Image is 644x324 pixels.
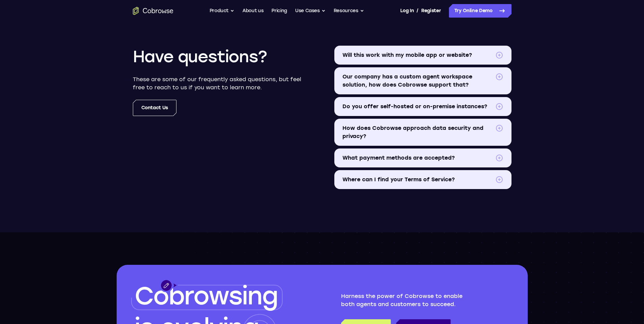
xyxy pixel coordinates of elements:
summary: What payment methods are accepted? [334,148,511,167]
span: / [416,7,419,15]
summary: Where can I find your Terms of Service? [334,170,511,189]
button: Product [210,4,235,18]
a: Go to the home page [133,7,173,15]
span: Will this work with my mobile app or website? [342,51,493,59]
a: Try Online Demo [449,4,511,18]
summary: Do you offer self-hosted or on-premise instances? [334,97,511,116]
span: Our company has a custom agent workspace solution, how does Cobrowse support that? [342,73,493,89]
a: Register [421,4,441,18]
p: Harness the power of Cobrowse to enable both agents and customers to succeed. [341,292,477,308]
span: Cobrowsing [135,281,278,310]
a: Contact us [133,100,177,116]
summary: Our company has a custom agent workspace solution, how does Cobrowse support that? [334,67,511,94]
span: Where can I find your Terms of Service? [342,176,493,184]
button: Use Cases [295,4,326,18]
h2: Have questions? [133,46,267,67]
a: Pricing [271,4,287,18]
a: About us [242,4,263,18]
summary: Will this work with my mobile app or website? [334,46,511,65]
p: These are some of our frequently asked questions, but feel free to reach to us if you want to lea... [133,75,310,92]
span: Do you offer self-hosted or on-premise instances? [342,102,493,111]
a: Log In [400,4,414,18]
button: Resources [334,4,364,18]
span: How does Cobrowse approach data security and privacy? [342,124,493,140]
summary: How does Cobrowse approach data security and privacy? [334,119,511,146]
span: What payment methods are accepted? [342,154,493,162]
